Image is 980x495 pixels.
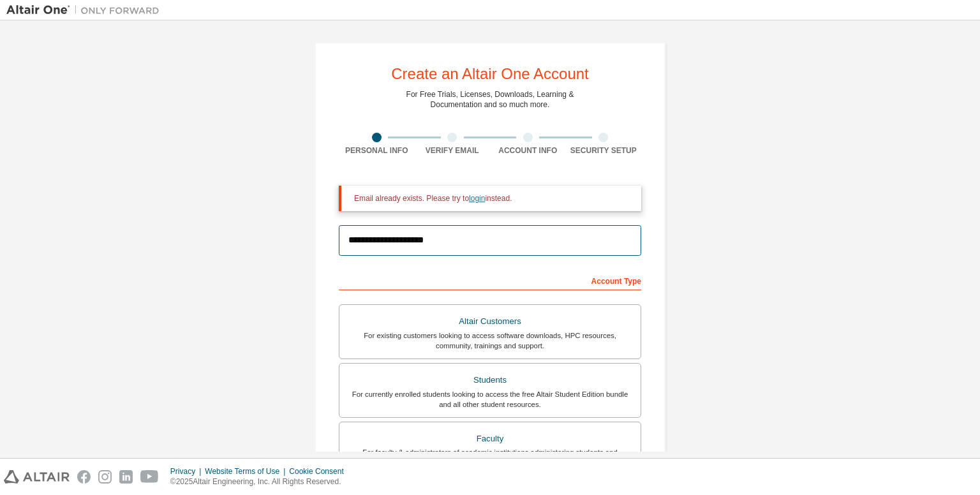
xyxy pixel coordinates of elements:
[391,66,589,82] div: Create an Altair One Account
[289,466,351,477] div: Cookie Consent
[347,389,633,410] div: For currently enrolled students looking to access the free Altair Student Edition bundle and all ...
[415,145,491,156] div: Verify Email
[339,270,641,290] div: Account Type
[347,313,633,330] div: Altair Customers
[339,145,415,156] div: Personal Info
[205,466,289,477] div: Website Terms of Use
[170,477,352,487] p: © 2025 Altair Engineering, Inc. All Rights Reserved.
[347,330,633,351] div: For existing customers looking to access software downloads, HPC resources, community, trainings ...
[77,470,91,484] img: facebook.svg
[6,4,166,17] img: Altair One
[170,466,205,477] div: Privacy
[406,89,574,110] div: For Free Trials, Licenses, Downloads, Learning & Documentation and so much more.
[4,470,70,484] img: altair_logo.svg
[566,145,642,156] div: Security Setup
[347,371,633,389] div: Students
[469,194,485,203] a: login
[354,193,631,203] div: Email already exists. Please try to instead.
[119,470,133,484] img: linkedin.svg
[347,430,633,448] div: Faculty
[347,447,633,468] div: For faculty & administrators of academic institutions administering students and accessing softwa...
[140,470,159,484] img: youtube.svg
[490,145,566,156] div: Account Info
[98,470,112,484] img: instagram.svg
